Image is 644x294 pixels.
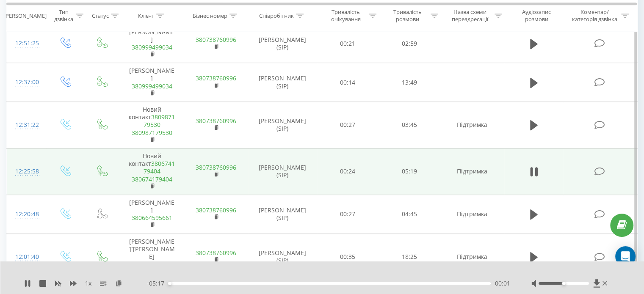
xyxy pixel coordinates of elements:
[379,148,440,195] td: 05:19
[440,148,504,195] td: Підтримка
[448,9,492,23] div: Назва схеми переадресації
[196,249,236,257] a: 380738760996
[196,117,236,125] a: 380738760996
[248,63,317,102] td: [PERSON_NAME] (SIP)
[248,234,317,280] td: [PERSON_NAME] (SIP)
[379,102,440,148] td: 03:45
[120,195,184,234] td: [PERSON_NAME]
[85,279,91,288] span: 1 x
[196,36,236,44] a: 380738760996
[512,9,561,23] div: Аудіозапис розмови
[92,12,109,19] div: Статус
[15,249,38,265] div: 12:01:40
[120,24,184,63] td: [PERSON_NAME]
[132,214,172,222] a: 380664595661
[615,246,636,267] div: Open Intercom Messenger
[495,279,510,288] span: 00:01
[196,74,236,82] a: 380738760996
[147,279,169,288] span: - 05:17
[132,175,172,183] a: 380674179404
[196,163,236,171] a: 380738760996
[325,9,367,23] div: Тривалість очікування
[440,195,504,234] td: Підтримка
[248,102,317,148] td: [PERSON_NAME] (SIP)
[168,282,171,285] div: Accessibility label
[132,82,172,90] a: 380999499034
[317,24,379,63] td: 00:21
[144,113,175,129] a: 380987179530
[379,63,440,102] td: 13:49
[144,159,175,175] a: 380674179404
[317,148,379,195] td: 00:24
[196,206,236,214] a: 380738760996
[317,234,379,280] td: 00:35
[440,102,504,148] td: Підтримка
[15,117,38,133] div: 12:31:22
[120,148,184,195] td: Новий контакт
[317,102,379,148] td: 00:27
[132,129,172,137] a: 380987179530
[138,12,154,19] div: Клієнт
[132,260,172,268] a: 380978249816
[15,35,38,52] div: 12:51:25
[317,63,379,102] td: 00:14
[248,148,317,195] td: [PERSON_NAME] (SIP)
[15,74,38,91] div: 12:37:00
[386,9,428,23] div: Тривалість розмови
[317,195,379,234] td: 00:27
[379,24,440,63] td: 02:59
[562,282,565,285] div: Accessibility label
[248,195,317,234] td: [PERSON_NAME] (SIP)
[132,43,172,51] a: 380999499034
[120,63,184,102] td: [PERSON_NAME]
[248,24,317,63] td: [PERSON_NAME] (SIP)
[259,12,294,19] div: Співробітник
[379,234,440,280] td: 18:25
[569,9,619,23] div: Коментар/категорія дзвінка
[15,206,38,223] div: 12:20:48
[379,195,440,234] td: 04:45
[120,234,184,280] td: [PERSON_NAME]`[PERSON_NAME]
[15,163,38,180] div: 12:25:58
[120,102,184,148] td: Новий контакт
[193,12,227,19] div: Бізнес номер
[53,9,73,23] div: Тип дзвінка
[440,234,504,280] td: Підтримка
[4,12,47,19] div: [PERSON_NAME]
